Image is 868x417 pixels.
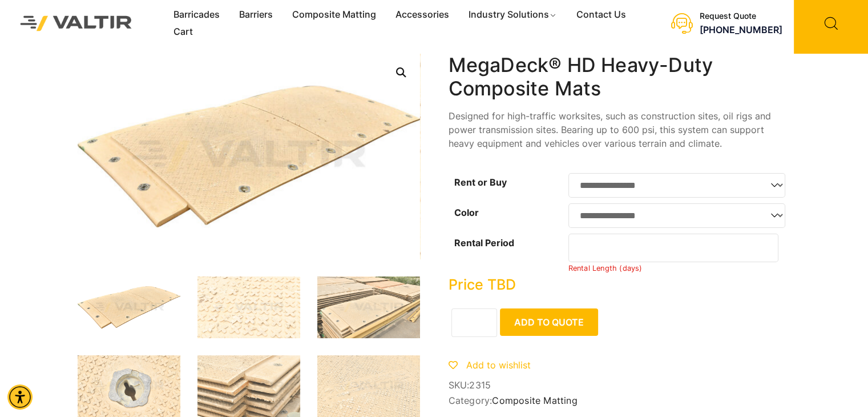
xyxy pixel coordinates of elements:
bdi: Price TBD [449,276,516,293]
input: Product quantity [451,308,497,337]
a: Composite Matting [492,395,577,406]
a: Contact Us [567,6,636,23]
img: Stacked construction mats and equipment, featuring textured surfaces and various colors, arranged... [317,276,420,338]
input: Number [568,234,779,262]
img: A close-up of a circular metal fixture with a keyhole, surrounded by a textured surface featuring... [78,355,180,417]
div: Request Quote [700,11,782,21]
img: Stacked construction mats with textured surfaces, showing wear and dirt, arranged in a neat pile. [197,355,300,417]
span: 2315 [469,379,491,391]
p: Designed for high-traffic worksites, such as construction sites, oil rigs and power transmission ... [449,109,791,150]
th: Rental Period [449,231,568,276]
a: Cart [164,23,203,41]
button: Add to Quote [500,308,598,336]
a: Barriers [229,6,282,23]
label: Rent or Buy [454,177,507,188]
img: MegaDeck_3Q.jpg [78,276,180,338]
a: Add to wishlist [449,359,531,371]
img: Valtir Rentals [9,4,144,42]
span: Add to wishlist [466,359,531,371]
a: Accessories [386,6,459,23]
small: Rental Length (days) [568,264,643,272]
a: Composite Matting [282,6,386,23]
a: call (888) 496-3625 [700,24,782,35]
span: Category: [449,395,791,406]
img: A textured surface with a pattern of raised crosses, some areas appear worn or dirty. [197,276,300,338]
h1: MegaDeck® HD Heavy-Duty Composite Mats [449,54,791,101]
label: Color [454,207,479,218]
a: Barricades [164,6,229,23]
span: SKU: [449,380,791,391]
div: Accessibility Menu [7,384,33,410]
img: A sandy surface with the text "MEGADECK® HD by Signature" partially visible, surrounded by small ... [317,355,420,417]
a: Industry Solutions [459,6,567,23]
a: Open this option [391,62,411,83]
